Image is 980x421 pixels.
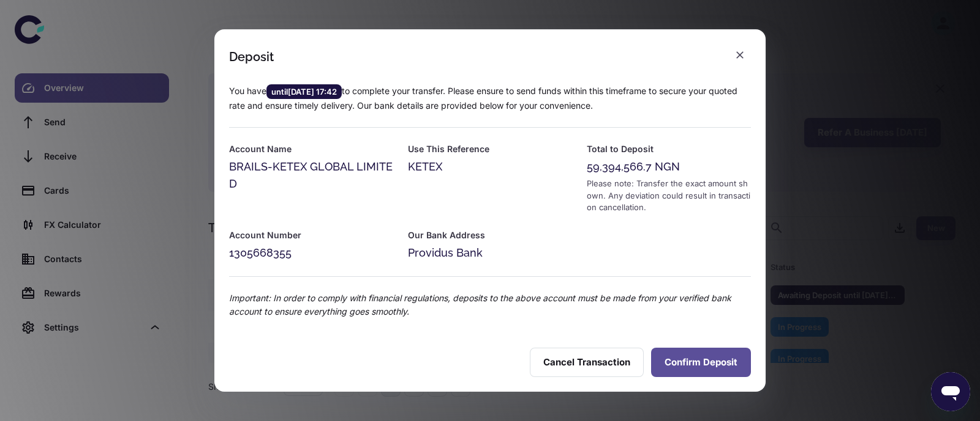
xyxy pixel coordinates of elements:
div: Deposit [229,49,274,64]
div: Please note: Transfer the exact amount shown. Any deviation could result in transaction cancellat... [587,178,751,214]
div: 59,394,566.7 NGN [587,158,751,175]
h6: Account Number [229,229,393,242]
p: You have to complete your transfer. Please ensure to send funds within this timeframe to secure y... [229,84,751,112]
div: BRAILS-KETEX GLOBAL LIMITED [229,158,393,192]
h6: Our Bank Address [408,229,572,242]
iframe: Button to launch messaging window [931,372,970,411]
h6: Total to Deposit [587,142,751,156]
button: Confirm Deposit [651,348,751,377]
div: KETEX [408,158,572,175]
span: until [DATE] 17:42 [266,86,342,98]
h6: Account Name [229,142,393,156]
p: Important: In order to comply with financial regulations, deposits to the above account must be m... [229,291,751,318]
div: Providus Bank [408,244,572,262]
h6: Use This Reference [408,142,572,156]
div: 1305668355 [229,244,393,262]
button: Cancel Transaction [530,348,644,377]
